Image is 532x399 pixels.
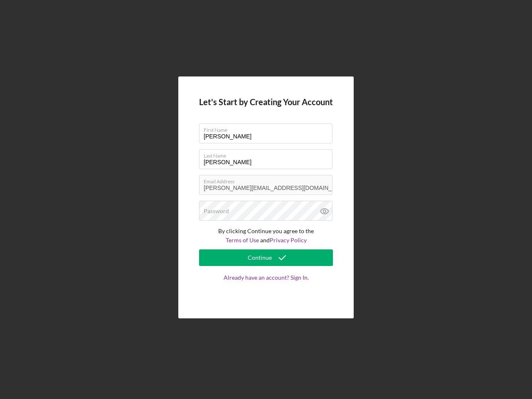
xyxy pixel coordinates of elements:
[199,249,333,266] button: Continue
[204,124,332,133] label: First Name
[204,150,332,159] label: Last Name
[199,227,333,245] p: By clicking Continue you agree to the and
[204,208,229,214] label: Password
[226,236,259,244] a: Terms of Use
[204,175,332,185] label: Email Address
[199,97,333,107] h4: Let's Start by Creating Your Account
[270,236,307,244] a: Privacy Policy
[248,249,272,266] div: Continue
[199,274,333,298] a: Already have an account? Sign In.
